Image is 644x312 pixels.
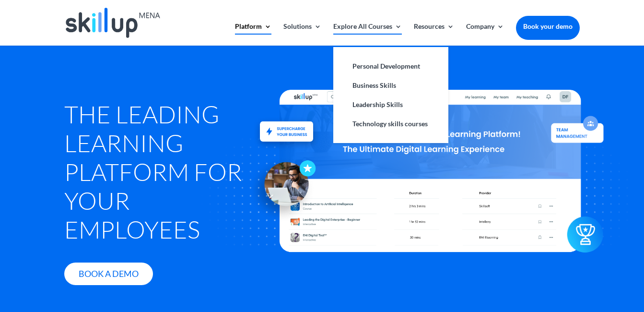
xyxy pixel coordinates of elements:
[414,23,454,46] a: Resources
[247,153,316,221] img: icon - Skillup
[516,16,580,37] a: Book your demo
[235,23,271,46] a: Platform
[466,23,504,46] a: Company
[64,100,253,249] h1: The Leading Learning Platform for Your Employees
[596,266,644,312] iframe: Chat Widget
[343,57,439,76] a: Personal Development
[283,23,321,46] a: Solutions
[343,76,439,95] a: Business Skills
[567,224,604,261] img: icon2 - Skillup
[66,8,160,38] img: Skillup Mena
[64,263,153,285] a: Book A Demo
[253,108,321,143] img: Upskill and reskill your staff - SkillUp MENA
[343,114,439,133] a: Technology skills courses
[333,23,402,46] a: Explore All Courses
[343,95,439,114] a: Leadership Skills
